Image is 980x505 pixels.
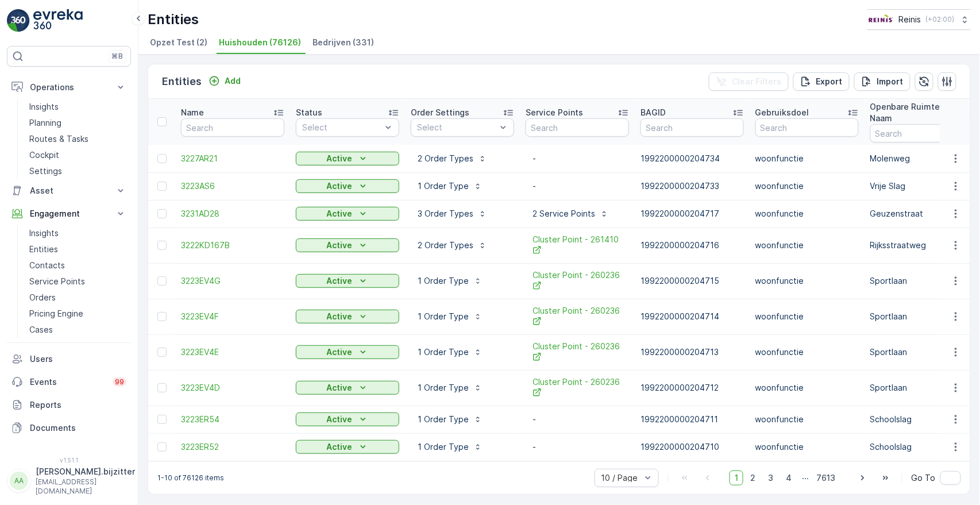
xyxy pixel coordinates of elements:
p: woonfunctie [755,240,859,251]
p: Active [327,180,353,192]
div: Toggle Row Selected [157,276,167,286]
p: Engagement [30,208,108,219]
button: Active [296,381,399,395]
p: Active [327,441,353,453]
p: Events [30,376,106,388]
button: 2 Service Points [526,205,616,223]
a: 3227AR21 [181,153,284,164]
p: Geuzenstraat [870,208,974,219]
p: Vrije Slag [870,180,974,192]
button: 1 Order Type [411,307,489,326]
button: Active [296,274,399,288]
p: woonfunctie [755,180,859,192]
a: Planning [25,115,131,131]
a: Cockpit [25,147,131,163]
button: Clear Filters [709,72,789,91]
p: 3 Order Types [418,208,473,219]
button: Active [296,152,399,165]
p: 2 Order Types [418,153,473,164]
span: Opzet Test (2) [150,37,207,48]
p: woonfunctie [755,208,859,219]
span: 1 [730,471,743,485]
p: 1-10 of 76126 items [157,473,224,483]
button: 1 Order Type [411,379,489,397]
p: Select [417,122,496,133]
p: woonfunctie [755,275,859,287]
p: 1 Order Type [418,414,469,425]
p: Active [327,382,353,394]
p: Reinis [899,14,921,25]
p: Export [816,76,843,87]
p: woonfunctie [755,311,859,322]
button: Active [296,238,399,252]
span: 4 [781,471,797,485]
p: BAGID [641,107,666,118]
p: Order Settings [411,107,469,118]
p: Routes & Tasks [29,133,88,145]
span: 3223ER52 [181,441,284,453]
p: woonfunctie [755,414,859,425]
p: Settings [29,165,62,177]
p: Clear Filters [732,76,782,87]
p: 2 Service Points [533,208,595,219]
button: Engagement [7,202,131,225]
p: woonfunctie [755,382,859,394]
p: Active [327,346,353,358]
button: 1 Order Type [411,177,489,195]
p: ⌘B [111,52,123,61]
p: Entities [148,10,199,29]
p: ... [802,471,809,485]
p: Insights [29,101,59,113]
a: Pricing Engine [25,306,131,322]
span: 3223EV4D [181,382,284,394]
div: Toggle Row Selected [157,209,167,218]
p: Active [327,275,353,287]
button: Active [296,440,399,454]
p: 1992200000204716 [641,240,744,251]
button: Active [296,345,399,359]
p: Active [327,414,353,425]
div: Toggle Row Selected [157,415,167,424]
p: Active [327,153,353,164]
button: Active [296,179,399,193]
p: Select [302,122,381,133]
p: 1992200000204713 [641,346,744,358]
p: Cases [29,324,53,336]
button: 1 Order Type [411,438,489,456]
p: 1992200000204717 [641,208,744,219]
p: Name [181,107,204,118]
p: 1992200000204733 [641,180,744,192]
p: Active [327,208,353,219]
p: 1 Order Type [418,311,469,322]
p: 2 Order Types [418,240,473,251]
a: 3231AD28 [181,208,284,219]
button: Import [854,72,910,91]
p: Reports [30,399,126,411]
input: Search [870,124,974,142]
p: 1 Order Type [418,346,469,358]
a: Documents [7,417,131,440]
p: Entities [162,74,202,90]
a: 3222KD167B [181,240,284,251]
p: 1992200000204710 [641,441,744,453]
a: Insights [25,225,131,241]
a: Cluster Point - 261410 [533,234,622,257]
a: Cluster Point - 260236 [533,305,622,329]
a: 3223EV4E [181,346,284,358]
span: Huishouden (76126) [219,37,301,48]
a: Cluster Point - 260236 [533,341,622,364]
img: logo [7,9,30,32]
button: 2 Order Types [411,236,494,255]
p: Users [30,353,126,365]
button: Active [296,310,399,323]
img: Reinis-Logo-Vrijstaand_Tekengebied-1-copy2_aBO4n7j.png [867,13,894,26]
a: 3223AS6 [181,180,284,192]
a: Entities [25,241,131,257]
div: Toggle Row Selected [157,442,167,452]
p: Add [225,75,241,87]
p: Molenweg [870,153,974,164]
p: Gebruiksdoel [755,107,809,118]
button: 1 Order Type [411,272,489,290]
p: Sportlaan [870,382,974,394]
